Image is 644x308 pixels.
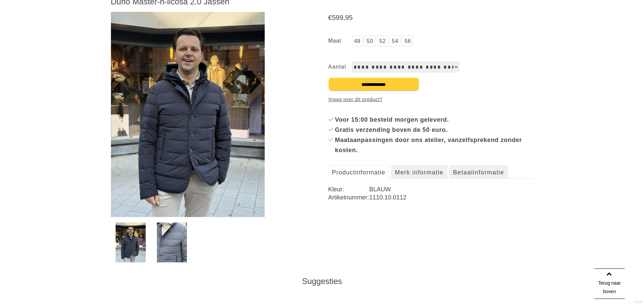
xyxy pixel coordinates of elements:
a: Divide [634,298,642,306]
li: Maataanpassingen door ons atelier, vanzelfsprekend zonder kosten. [328,135,533,155]
a: 56 [402,35,413,46]
dt: Kleur: [328,185,369,193]
dd: BLAUW [369,185,533,193]
a: Betaalinformatie [449,165,508,179]
a: Merk informatie [391,165,447,179]
div: Voor 15:00 besteld morgen geleverd. [335,115,533,125]
a: 50 [364,35,375,46]
span: 95 [345,14,353,21]
ul: Maat [328,35,533,48]
span: € [328,14,332,21]
a: Productinformatie [328,165,389,179]
a: 52 [377,35,388,46]
dt: Artikelnummer: [328,193,369,202]
img: Duno Master-h-licosa 2.0 Jassen [111,12,265,217]
label: Aantal [328,62,352,72]
a: 48 [352,35,363,46]
span: , [343,14,345,21]
img: duno-master-h-licosa-2-0-jassen [157,222,187,262]
img: duno-master-h-licosa-2-0-jassen [116,222,146,262]
span: 599 [332,14,343,21]
a: 54 [390,35,401,46]
a: Terug naar boven [594,268,625,299]
a: Vraag over dit product? [328,94,382,104]
div: Gratis verzending boven de 50 euro. [335,125,533,135]
dd: 1110.10.0112 [369,193,533,202]
div: Suggesties [111,276,533,286]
